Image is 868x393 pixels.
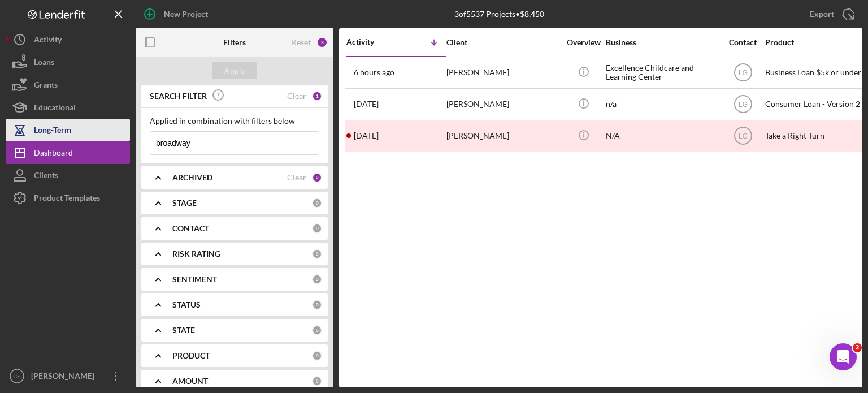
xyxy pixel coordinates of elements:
div: Grants [34,74,58,99]
div: Dashboard [34,141,73,167]
div: 3 of 5537 Projects • $8,450 [454,10,544,19]
text: LG [738,69,747,77]
div: Excellence Childcare and Learning Center [606,58,719,88]
div: 0 [312,249,322,259]
div: New Project [164,3,208,25]
div: 0 [312,325,322,335]
div: Overview [562,38,605,47]
b: CONTACT [172,224,209,233]
div: N/A [606,121,719,151]
b: STATUS [172,300,201,309]
button: Educational [6,96,130,119]
div: 0 [312,300,322,310]
b: PRODUCT [172,351,210,360]
button: Loans [6,51,130,74]
time: 2025-08-11 19:32 [354,100,379,109]
text: LG [738,101,747,109]
div: Educational [34,96,76,122]
div: [PERSON_NAME] [446,58,559,88]
button: Grants [6,74,130,96]
div: 0 [312,223,322,234]
iframe: Intercom live chat [830,343,857,370]
text: LG [738,132,747,140]
div: Clear [287,173,306,182]
div: [PERSON_NAME] [446,89,559,119]
button: Dashboard [6,141,130,164]
button: Long-Term [6,119,130,141]
div: 3 [316,37,328,48]
div: Long-Term [34,119,71,144]
button: New Project [136,3,219,25]
text: CS [13,373,20,379]
div: Applied in combination with filters below [150,116,319,126]
b: RISK RATING [172,249,220,258]
b: ARCHIVED [172,173,212,182]
div: Product Templates [34,187,100,212]
div: Clear [287,92,306,101]
div: Contact [722,38,764,47]
button: CS[PERSON_NAME] [6,365,130,387]
div: n/a [606,89,719,119]
div: 1 [312,91,322,101]
b: AMOUNT [172,377,208,386]
time: 2025-01-30 23:14 [354,131,379,140]
div: 2 [312,172,322,183]
button: Export [798,3,862,25]
div: Client [446,38,559,47]
div: 0 [312,198,322,208]
div: Clients [34,164,58,189]
div: Activity [346,37,396,46]
div: Business [606,38,719,47]
span: 2 [853,343,862,352]
div: 0 [312,376,322,386]
button: Activity [6,28,130,51]
b: STAGE [172,198,197,208]
button: Clients [6,164,130,187]
button: Product Templates [6,187,130,209]
div: Reset [292,38,311,47]
div: [PERSON_NAME] [446,121,559,151]
b: SENTIMENT [172,275,217,284]
div: Apply [224,62,245,79]
b: STATE [172,326,195,335]
time: 2025-08-22 13:03 [354,68,394,77]
div: Export [810,3,834,25]
div: [PERSON_NAME] [28,365,102,390]
div: Loans [34,51,54,76]
div: 0 [312,351,322,361]
button: Apply [212,62,257,79]
div: 0 [312,274,322,284]
b: SEARCH FILTER [150,92,207,101]
b: Filters [223,38,246,47]
div: Activity [34,28,62,54]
